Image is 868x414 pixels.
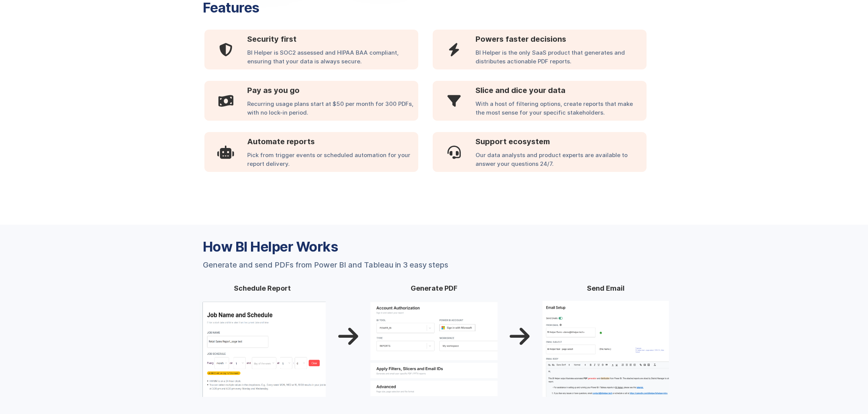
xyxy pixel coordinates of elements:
[247,49,418,69] div: BI Helper is SOC2 assessed and HIPAA BAA compliant, ensuring that your data is always secure.
[247,136,418,147] h3: Automate reports
[370,284,498,293] h4: Generate PDF
[203,240,666,253] h3: How BI Helper Works
[247,85,418,96] h3: Pay as you go
[203,261,448,269] div: Generate and send PDFs from Power BI and Tableau in 3 easy steps
[338,333,358,340] p: 
[476,85,647,96] h3: Slice and dice your data
[203,1,392,14] h3: Features
[199,284,326,293] h4: Schedule Report
[433,81,476,121] div: 
[476,33,647,45] h3: Powers faster decisions
[433,132,476,172] div: 
[433,30,476,69] div: 
[476,49,647,69] div: BI Helper is the only SaaS product that generates and distributes actionable PDF reports.
[247,100,418,121] div: Recurring usage plans start at $50 per month for 300 PDFs, with no lock-in period.
[476,151,647,172] div: Our data analysts and product experts are available to answer your questions 24/7.
[476,100,647,121] div: With a host of filtering options, create reports that make the most sense for your specific stake...
[247,151,418,172] div: Pick from trigger events or scheduled automation for your report delivery.
[204,81,247,121] div: 
[476,136,647,147] h3: Support ecosystem
[204,30,247,69] div: 
[204,132,247,172] div: 
[542,284,669,293] h4: Send Email
[247,33,418,45] h3: Security first
[510,333,530,340] p: 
